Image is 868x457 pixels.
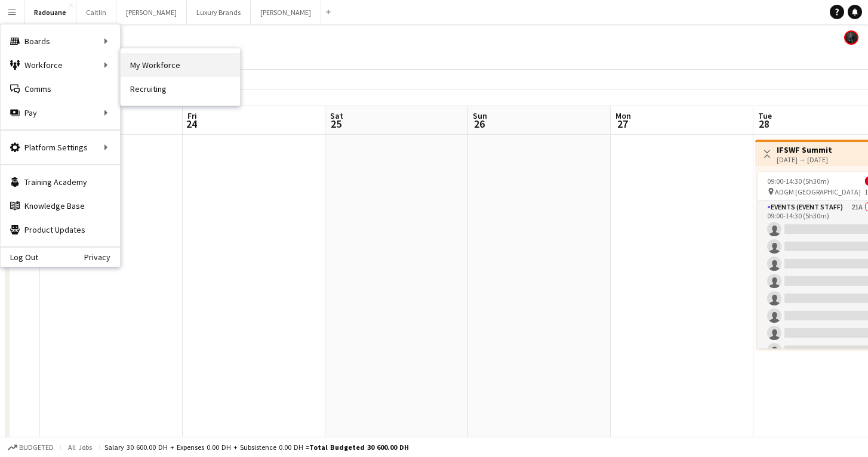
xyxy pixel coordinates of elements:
[76,1,116,24] button: Caitlin
[251,1,321,24] button: [PERSON_NAME]
[84,252,120,262] a: Privacy
[309,443,409,452] span: Total Budgeted 30 600.00 DH
[777,155,832,164] div: [DATE] → [DATE]
[775,187,861,196] span: ADGM [GEOGRAPHIC_DATA]
[116,1,187,24] button: [PERSON_NAME]
[121,53,240,77] a: My Workforce
[24,1,76,24] button: Radouane
[767,177,829,186] span: 09:00-14:30 (5h30m)
[328,117,343,131] span: 25
[187,110,197,121] span: Fri
[844,30,858,45] app-user-avatar: Radouane Bouakaz
[471,117,487,131] span: 26
[187,1,251,24] button: Luxury Brands
[614,117,631,131] span: 27
[1,194,120,218] a: Knowledge Base
[66,443,94,452] span: All jobs
[473,110,487,121] span: Sun
[6,441,56,454] button: Budgeted
[777,144,832,155] h3: IFSWF Summit
[1,29,120,53] div: Boards
[1,135,120,159] div: Platform Settings
[758,110,772,121] span: Tue
[1,252,38,262] a: Log Out
[615,110,631,121] span: Mon
[330,110,343,121] span: Sat
[1,218,120,242] a: Product Updates
[1,170,120,194] a: Training Academy
[1,101,120,125] div: Pay
[186,117,197,131] span: 24
[104,443,409,452] div: Salary 30 600.00 DH + Expenses 0.00 DH + Subsistence 0.00 DH =
[121,77,240,101] a: Recruiting
[1,77,120,101] a: Comms
[756,117,772,131] span: 28
[19,443,54,452] span: Budgeted
[1,53,120,77] div: Workforce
